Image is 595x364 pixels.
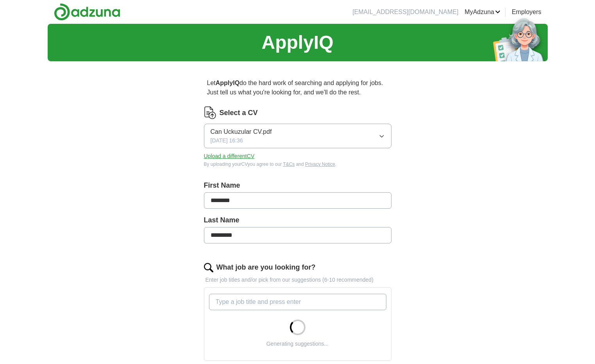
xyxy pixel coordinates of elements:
[54,3,120,21] img: Adzuna logo
[220,108,258,118] label: Select a CV
[204,263,213,272] img: search.png
[266,340,329,348] div: Generating suggestions...
[204,161,391,168] div: By uploading your CV you agree to our and .
[204,107,216,119] img: CV Icon
[204,180,391,191] label: First Name
[261,28,333,57] h1: ApplyIQ
[305,162,335,167] a: Privacy Notice
[352,7,458,17] li: [EMAIL_ADDRESS][DOMAIN_NAME]
[283,162,295,167] a: T&Cs
[209,294,386,310] input: Type a job title and press enter
[204,276,391,284] p: Enter job titles and/or pick from our suggestions (6-10 recommended)
[211,127,272,137] span: Can Uckuzular CV.pdf
[204,215,391,226] label: Last Name
[216,262,316,273] label: What job are you looking for?
[204,75,391,100] p: Let do the hard work of searching and applying for jobs. Just tell us what you're looking for, an...
[512,7,541,17] a: Employers
[204,152,255,160] button: Upload a differentCV
[465,7,500,17] a: MyAdzuna
[204,124,391,148] button: Can Uckuzular CV.pdf[DATE] 16:36
[211,137,243,145] span: [DATE] 16:36
[216,80,239,86] strong: ApplyIQ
